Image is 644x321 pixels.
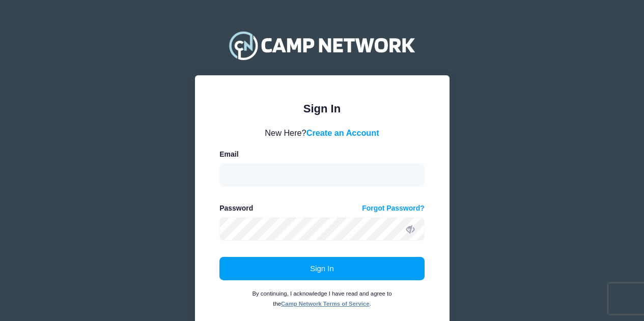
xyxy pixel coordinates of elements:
[219,149,238,160] label: Email
[252,290,391,307] small: By continuing, I acknowledge I have read and agree to the .
[219,203,253,214] label: Password
[219,100,425,117] div: Sign In
[225,25,419,66] img: Camp Network
[362,203,425,214] a: Forgot Password?
[281,301,369,307] a: Camp Network Terms of Service
[306,128,379,137] a: Create an Account
[219,127,425,139] div: New Here?
[219,257,425,280] button: Sign In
